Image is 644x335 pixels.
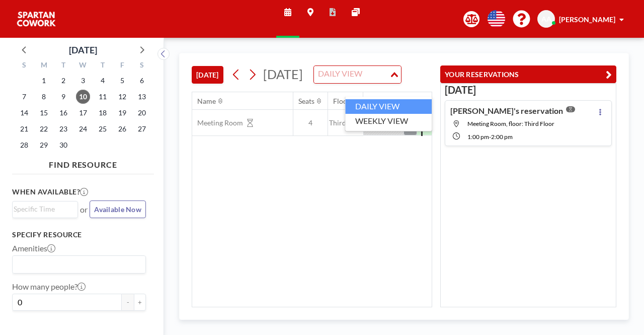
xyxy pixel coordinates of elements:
span: Friday, September 26, 2025 [115,122,129,136]
h4: [PERSON_NAME]'s reservation [450,106,563,116]
span: Saturday, September 27, 2025 [135,122,149,136]
span: Wednesday, September 3, 2025 [76,74,90,88]
span: Saturday, September 20, 2025 [135,106,149,120]
span: Third Flo... [328,118,363,127]
h3: Specify resource [12,230,146,239]
button: YOUR RESERVATIONS [440,65,616,83]
span: Sunday, September 28, 2025 [17,138,31,152]
span: Friday, September 12, 2025 [115,90,129,104]
div: T [93,59,112,73]
span: [PERSON_NAME] [559,15,615,24]
div: Name [197,97,216,106]
span: Thursday, September 4, 2025 [96,74,110,88]
h3: [DATE] [445,84,612,96]
span: Tuesday, September 2, 2025 [56,74,70,88]
div: Search for option [13,256,145,273]
span: Tuesday, September 30, 2025 [56,138,70,152]
input: Search for option [14,204,72,215]
button: + [134,294,146,311]
span: 1:00 PM [467,133,489,141]
div: Seats [298,97,314,106]
div: Search for option [314,66,401,83]
div: M [34,59,54,73]
div: F [112,59,132,73]
span: Friday, September 5, 2025 [115,74,129,88]
span: Tuesday, September 16, 2025 [56,106,70,120]
span: Sunday, September 14, 2025 [17,106,31,120]
span: Meeting Room [192,118,243,127]
span: or [80,205,88,215]
span: Tuesday, September 9, 2025 [56,90,70,104]
span: Wednesday, September 10, 2025 [76,90,90,104]
div: T [54,59,73,73]
span: Monday, September 1, 2025 [37,74,51,88]
div: W [73,59,93,73]
label: Amenities [12,243,55,253]
span: Monday, September 29, 2025 [37,138,51,152]
img: organization-logo [16,9,56,29]
span: Tuesday, September 23, 2025 [56,122,70,136]
span: Thursday, September 25, 2025 [96,122,110,136]
span: Monday, September 15, 2025 [37,106,51,120]
span: 2:00 PM [491,133,513,141]
h4: FIND RESOURCE [12,156,154,170]
button: - [122,294,134,311]
span: Friday, September 19, 2025 [115,106,129,120]
span: Saturday, September 13, 2025 [135,90,149,104]
input: Search for option [315,68,388,81]
span: Monday, September 22, 2025 [37,122,51,136]
span: Meeting Room, floor: Third Floor [467,120,554,127]
div: Floor [333,97,350,106]
span: Wednesday, September 17, 2025 [76,106,90,120]
div: S [132,59,151,73]
span: Monday, September 8, 2025 [37,90,51,104]
span: Sunday, September 7, 2025 [17,90,31,104]
button: [DATE] [192,66,223,84]
button: Available Now [90,200,146,218]
div: Search for option [13,202,77,217]
label: How many people? [12,282,86,292]
span: Wednesday, September 24, 2025 [76,122,90,136]
span: Saturday, September 6, 2025 [135,74,149,88]
div: 11AM [396,96,413,103]
div: [DATE] [69,43,97,57]
span: - [489,133,491,141]
span: [DATE] [263,66,303,82]
span: AA [541,15,551,24]
span: Thursday, September 18, 2025 [96,106,110,120]
div: S [15,59,34,73]
div: 30 [361,99,367,106]
span: Available Now [94,205,141,214]
span: Thursday, September 11, 2025 [96,90,110,104]
span: 4 [293,118,328,127]
span: Sunday, September 21, 2025 [17,122,31,136]
input: Search for option [14,258,140,271]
